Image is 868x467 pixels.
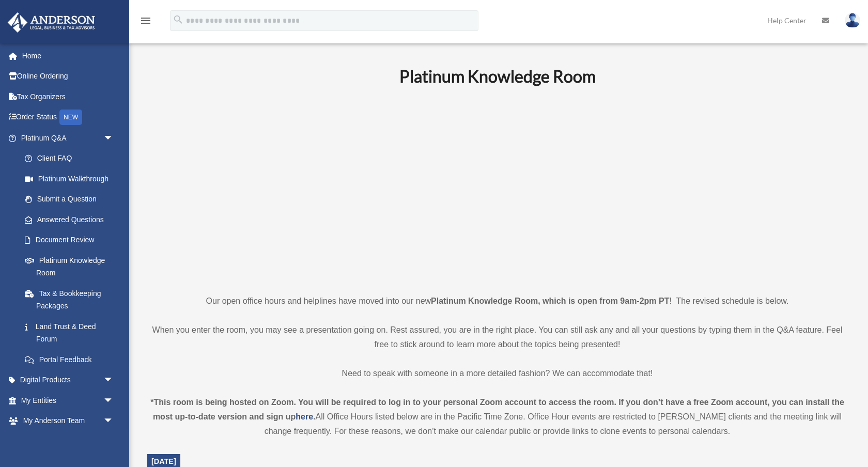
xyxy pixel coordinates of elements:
a: here [296,412,313,421]
strong: *This room is being hosted on Zoom. You will be required to log in to your personal Zoom account ... [150,398,844,421]
img: User Pic [845,13,860,28]
p: Our open office hours and helplines have moved into our new ! The revised schedule is below. [147,294,847,308]
a: Digital Productsarrow_drop_down [7,370,129,391]
div: All Office Hours listed below are in the Pacific Time Zone. Office Hour events are restricted to ... [147,395,847,439]
i: menu [139,14,152,27]
span: [DATE] [151,457,176,465]
div: NEW [59,110,82,125]
a: Tax Organizers [7,86,129,107]
iframe: 231110_Toby_KnowledgeRoom [343,100,653,275]
b: Platinum Knowledge Room [399,66,596,86]
p: Need to speak with someone in a more detailed fashion? We can accommodate that! [147,366,847,381]
a: Platinum Knowledge Room [14,250,124,283]
span: arrow_drop_down [103,370,124,391]
span: arrow_drop_down [103,390,124,411]
a: Order StatusNEW [7,107,129,128]
a: Submit a Question [14,189,129,210]
a: Portal Feedback [14,349,129,370]
a: Platinum Q&Aarrow_drop_down [7,128,129,148]
a: My Anderson Teamarrow_drop_down [7,411,129,431]
span: arrow_drop_down [103,431,124,452]
a: Client FAQ [14,148,129,169]
span: arrow_drop_down [103,128,124,149]
a: My Entitiesarrow_drop_down [7,390,129,411]
img: Anderson Advisors Platinum Portal [5,12,98,33]
p: When you enter the room, you may see a presentation going on. Rest assured, you are in the right ... [147,323,847,352]
a: Online Ordering [7,66,129,87]
a: Home [7,45,129,66]
i: search [173,14,184,25]
a: Land Trust & Deed Forum [14,316,129,349]
strong: . [313,412,315,421]
a: Document Review [14,230,129,251]
a: Answered Questions [14,209,129,230]
a: menu [139,18,152,27]
a: Platinum Walkthrough [14,168,129,189]
span: arrow_drop_down [103,411,124,432]
a: Tax & Bookkeeping Packages [14,283,129,316]
a: My Documentsarrow_drop_down [7,431,129,452]
strong: Platinum Knowledge Room, which is open from 9am-2pm PT [431,297,669,305]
